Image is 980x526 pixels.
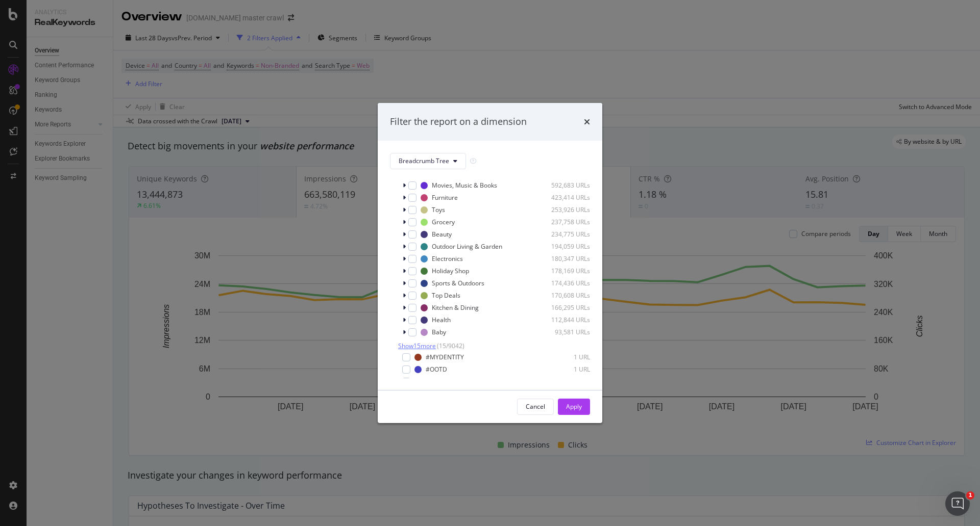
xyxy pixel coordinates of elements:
div: Grocery [432,218,455,226]
div: Electronics [432,254,463,263]
div: 180,347 URLs [540,254,590,263]
div: Holiday Shop [432,267,469,275]
div: modal [378,103,602,423]
div: 234,775 URLs [540,230,590,239]
div: 592,683 URLs [540,181,590,190]
span: ( 15 / 9042 ) [437,341,464,350]
div: 194,059 URLs [540,242,590,251]
span: Show 15 more [398,341,436,350]
div: 112,844 URLs [540,315,590,324]
div: Apply [566,402,582,411]
div: Cancel [526,402,545,411]
div: 93,581 URLs [540,328,590,336]
div: times [584,115,590,128]
div: 178,169 URLs [540,267,590,275]
div: Sports & Outdoors [432,279,484,287]
span: 1 [966,491,974,499]
div: Baby [432,328,446,336]
div: 237,758 URLs [540,218,590,226]
button: Breadcrumb Tree [390,153,466,169]
div: 1 URL [540,353,590,361]
div: 166,295 URLs [540,303,590,312]
div: Kitchen & Dining [432,303,479,312]
div: 253,926 URLs [540,205,590,214]
div: Toys [432,205,445,214]
div: Outdoor Living & Garden [432,242,502,251]
div: 1 URL [540,377,590,386]
div: Health [432,315,451,324]
button: Cancel [517,399,554,415]
span: Breadcrumb Tree [399,156,449,165]
div: #MYDENTITY [426,353,464,361]
div: #followme [426,377,456,386]
div: Furniture [432,193,458,202]
div: 170,608 URLs [540,291,590,300]
div: Top Deals [432,291,460,300]
button: Apply [558,399,590,415]
div: Filter the report on a dimension [390,115,527,128]
div: Beauty [432,230,452,239]
div: Movies, Music & Books [432,181,497,190]
div: 174,436 URLs [540,279,590,287]
div: #OOTD [426,365,447,374]
div: 423,414 URLs [540,193,590,202]
div: 1 URL [540,365,590,374]
iframe: Intercom live chat [945,491,970,516]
